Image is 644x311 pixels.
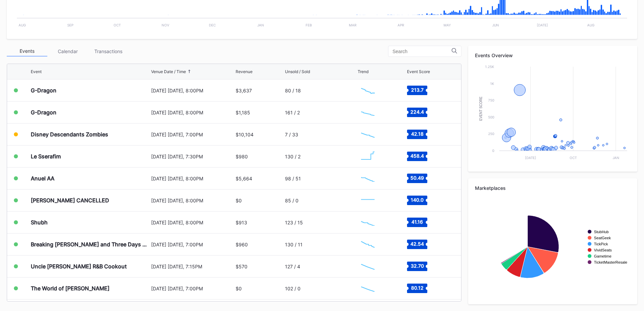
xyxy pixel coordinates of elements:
[613,156,619,160] text: Jan
[411,197,424,203] text: 140.0
[285,264,300,269] div: 127 / 4
[31,109,56,116] div: G-Dragon
[285,198,299,203] div: 85 / 0
[285,110,300,115] div: 161 / 2
[236,264,247,269] div: $570
[162,23,169,27] text: Nov
[444,23,451,27] text: May
[31,131,108,138] div: Disney Descendants Zombies
[285,154,301,159] div: 130 / 2
[285,132,298,137] div: 7 / 33
[358,104,378,121] svg: Chart title
[492,149,494,153] text: 0
[358,170,378,187] svg: Chart title
[411,219,423,225] text: 41.16
[358,214,378,231] svg: Chart title
[236,286,242,291] div: $0
[410,175,424,181] text: 50.49
[236,220,247,225] div: $913
[594,260,627,264] text: TicketMasterResale
[19,23,26,27] text: Aug
[349,23,357,27] text: Mar
[31,153,61,160] div: Le Sserafim
[306,23,312,27] text: Feb
[236,132,254,137] div: $10,104
[151,176,234,181] div: [DATE] [DATE], 8:00PM
[594,242,608,246] text: TickPick
[410,153,424,159] text: 458.4
[114,23,121,27] text: Oct
[151,110,234,115] div: [DATE] [DATE], 8:00PM
[488,115,494,119] text: 500
[151,88,234,93] div: [DATE] [DATE], 8:00PM
[67,23,73,27] text: Sep
[31,69,42,74] div: Event
[88,46,128,57] div: Transactions
[151,154,234,159] div: [DATE] [DATE], 7:30PM
[488,98,494,102] text: 750
[594,236,611,240] text: SeatGeek
[236,88,252,93] div: $3,637
[594,248,612,252] text: VividSeats
[485,65,494,69] text: 1.25k
[31,175,54,182] div: Anuel AA
[151,132,234,137] div: [DATE] [DATE], 7:00PM
[236,176,252,181] div: $5,664
[410,241,424,247] text: 42.54
[411,285,423,291] text: 80.12
[285,286,301,291] div: 102 / 0
[587,23,594,27] text: Aug
[151,286,234,291] div: [DATE] [DATE], 7:00PM
[411,87,423,93] text: 213.7
[488,132,494,136] text: 250
[407,69,430,74] div: Event Score
[209,23,216,27] text: Dec
[358,236,378,253] svg: Chart title
[358,69,368,74] div: Trend
[236,242,248,247] div: $960
[236,110,250,115] div: $1,185
[475,185,630,191] div: Marketplaces
[285,176,301,181] div: 98 / 51
[151,264,234,269] div: [DATE] [DATE], 7:15PM
[410,263,424,269] text: 32.70
[31,263,127,270] div: Uncle [PERSON_NAME] R&B Cookout
[31,285,110,292] div: The World of [PERSON_NAME]
[151,198,234,203] div: [DATE] [DATE], 8:00PM
[358,280,378,297] svg: Chart title
[47,46,88,57] div: Calendar
[525,156,536,160] text: [DATE]
[257,23,264,27] text: Jan
[358,82,378,99] svg: Chart title
[570,156,577,160] text: Oct
[475,196,630,297] svg: Chart title
[479,96,483,121] text: Event Score
[236,154,248,159] div: $980
[411,131,423,137] text: 42.18
[492,23,499,27] text: Jun
[31,197,109,204] div: [PERSON_NAME] CANCELLED
[358,192,378,209] svg: Chart title
[358,148,378,165] svg: Chart title
[285,88,301,93] div: 80 / 18
[31,87,56,94] div: G-Dragon
[594,230,609,234] text: StubHub
[475,63,630,165] svg: Chart title
[31,219,48,226] div: Shubh
[594,254,612,258] text: Gametime
[392,49,452,54] input: Search
[7,46,47,57] div: Events
[236,198,242,203] div: $0
[285,242,303,247] div: 130 / 11
[358,126,378,143] svg: Chart title
[151,220,234,225] div: [DATE] [DATE], 8:00PM
[151,69,186,74] div: Venue Date / Time
[358,258,378,275] svg: Chart title
[285,69,310,74] div: Unsold / Sold
[490,82,494,86] text: 1k
[151,242,234,247] div: [DATE] [DATE], 7:00PM
[537,23,548,27] text: [DATE]
[285,220,303,225] div: 123 / 15
[31,241,149,248] div: Breaking [PERSON_NAME] and Three Days Grace
[475,52,630,58] div: Events Overview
